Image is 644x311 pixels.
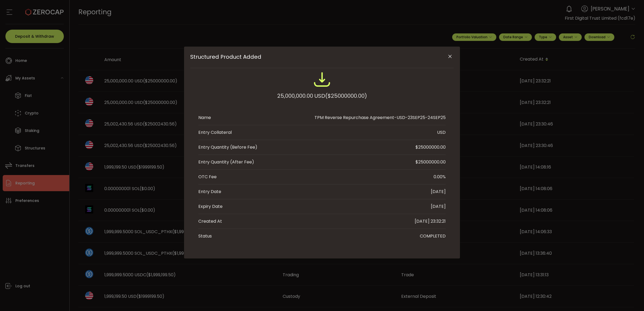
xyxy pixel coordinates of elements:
div: OTC Fee [198,174,217,180]
div: [DATE] [431,188,446,195]
div: 0.00% [434,174,446,180]
div: Expiry Date [198,203,223,210]
div: TPM Reverse Repurchase Agreement-USD-23SEP25-24SEP25 [314,114,446,121]
div: Entry Quantity (After Fee) [198,159,254,165]
div: [DATE] 23:32:21 [415,218,446,225]
div: COMPLETED [420,233,446,239]
div: Status [198,233,212,239]
div: Entry Collateral [198,129,232,136]
span: ($25000000.00) [325,91,367,101]
div: Structured Product Added [184,47,460,258]
div: [DATE] [431,203,446,210]
button: Close [445,52,455,61]
div: Entry Date [198,188,221,195]
div: USD [437,129,446,136]
div: $25000000.00 [416,159,446,165]
div: Name [198,114,211,121]
div: $25000000.00 [416,144,446,151]
span: Structured Product Added [190,54,427,60]
iframe: Chat Widget [617,285,644,311]
div: Created At [198,218,222,225]
div: 25,000,000.00 USD [277,91,367,101]
div: Entry Quantity (Before Fee) [198,144,257,151]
